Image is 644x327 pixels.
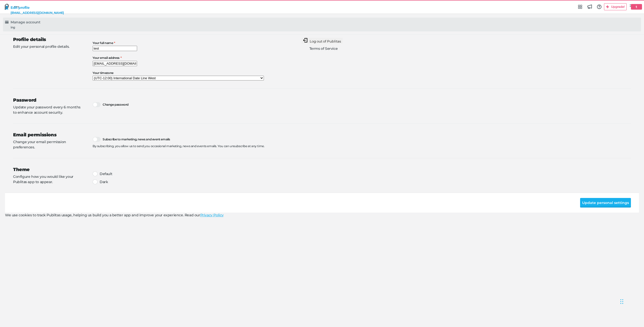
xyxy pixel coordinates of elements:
[11,6,29,10] h5: Edit profile
[620,294,623,309] div: Drag
[11,26,15,29] div: ing
[302,38,343,44] button: Log out of Publitas
[619,289,644,313] iframe: Chat Widget
[3,18,641,31] a: Manage accounting
[11,11,64,15] div: [EMAIL_ADDRESS][DOMAIN_NAME]
[11,20,40,24] h5: Manage account
[3,3,641,17] a: Edit profile[EMAIL_ADDRESS][DOMAIN_NAME]
[309,47,338,51] a: Terms of Service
